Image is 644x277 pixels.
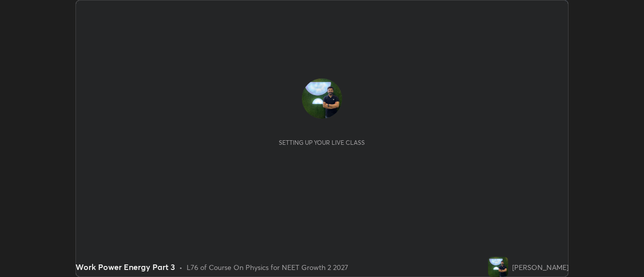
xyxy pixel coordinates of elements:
div: Setting up your live class [279,139,365,146]
div: • [179,262,183,272]
img: f0fae9d97c1e44ffb6a168521d894f25.jpg [302,78,342,119]
div: [PERSON_NAME] [512,262,569,272]
div: Work Power Energy Part 3 [75,261,175,273]
img: f0fae9d97c1e44ffb6a168521d894f25.jpg [488,257,508,277]
div: L76 of Course On Physics for NEET Growth 2 2027 [187,262,348,272]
